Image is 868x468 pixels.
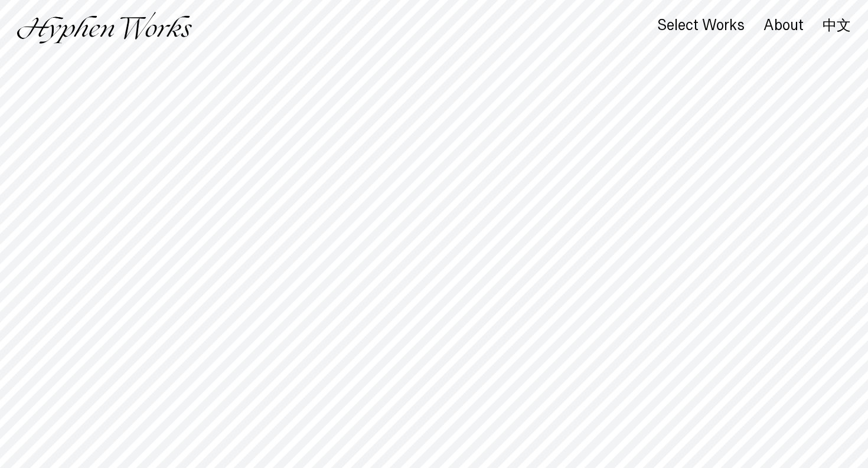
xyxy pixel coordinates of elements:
[763,17,804,34] div: About
[823,19,851,32] a: 中文
[657,19,745,32] a: Select Works
[763,19,804,32] a: About
[657,17,745,34] div: Select Works
[17,12,191,44] img: Hyphen Works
